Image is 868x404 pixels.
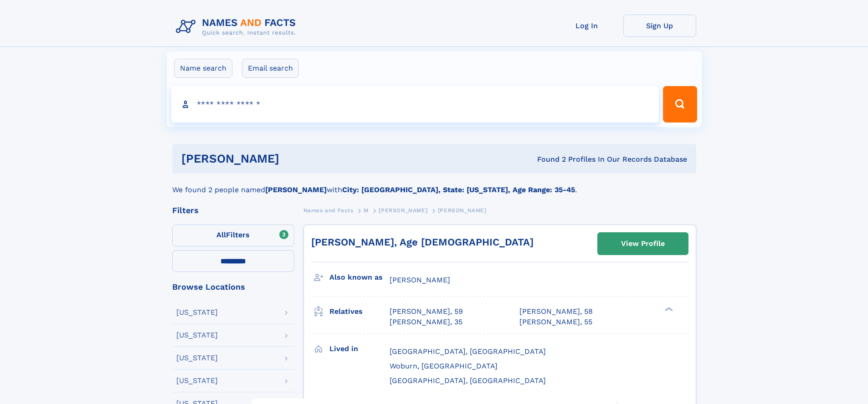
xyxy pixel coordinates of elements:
div: Found 2 Profiles In Our Records Database [408,154,687,164]
a: View Profile [598,233,688,255]
a: Log In [550,15,623,37]
label: Filters [172,225,294,246]
label: Email search [242,59,299,78]
span: All [216,230,226,239]
span: [GEOGRAPHIC_DATA], [GEOGRAPHIC_DATA] [390,347,546,356]
span: [PERSON_NAME] [390,276,450,284]
span: [GEOGRAPHIC_DATA], [GEOGRAPHIC_DATA] [390,376,546,385]
b: City: [GEOGRAPHIC_DATA], State: [US_STATE], Age Range: 35-45 [342,185,575,194]
a: Names and Facts [303,205,354,216]
h3: Relatives [329,304,390,319]
div: ❯ [663,307,673,312]
a: [PERSON_NAME], 59 [390,307,463,317]
div: Filters [172,206,294,215]
div: [US_STATE] [176,309,218,316]
input: search input [171,86,659,123]
a: [PERSON_NAME], 55 [519,317,592,327]
span: [PERSON_NAME] [379,207,427,214]
a: [PERSON_NAME] [379,205,427,216]
h1: [PERSON_NAME] [181,153,408,164]
div: View Profile [621,233,665,254]
span: M [364,207,369,214]
h3: Lived in [329,341,390,357]
label: Name search [174,59,232,78]
div: [US_STATE] [176,377,218,384]
a: M [364,205,369,216]
h3: Also known as [329,270,390,285]
div: Browse Locations [172,283,294,291]
a: [PERSON_NAME], 35 [390,317,462,327]
span: Woburn, [GEOGRAPHIC_DATA] [390,362,498,370]
img: Logo Names and Facts [172,15,303,39]
div: [US_STATE] [176,354,218,362]
a: [PERSON_NAME], Age [DEMOGRAPHIC_DATA] [311,236,534,248]
b: [PERSON_NAME] [265,185,327,194]
a: [PERSON_NAME], 58 [519,307,593,317]
button: Search Button [663,86,697,123]
a: Sign Up [623,15,696,37]
div: We found 2 people named with . [172,174,696,195]
span: [PERSON_NAME] [438,207,487,214]
div: [US_STATE] [176,332,218,339]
